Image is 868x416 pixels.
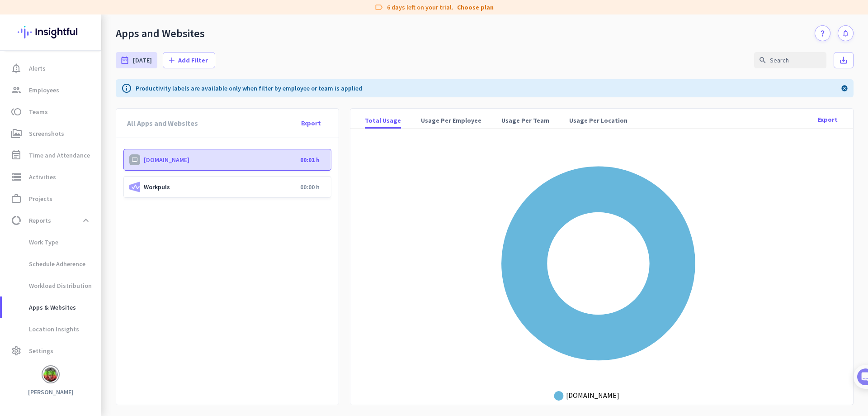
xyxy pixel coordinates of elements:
[136,84,362,93] p: Productivity labels are available only when filter by employee or team is applied
[163,52,215,68] button: addAdd Filter
[129,182,140,192] img: 57cc4874d5d67a8eb010779390894b2c036947ba.png
[2,123,101,144] a: perm_mediaScreenshots
[501,116,549,125] span: Usage Per Team
[29,193,52,204] span: Projects
[29,345,53,356] span: Settings
[2,57,101,79] a: notification_importantAlerts
[2,210,101,231] a: data_usageReportsexpand_less
[18,14,84,50] img: Insightful logo
[365,116,401,125] span: Total Usage
[374,3,383,12] i: label
[9,318,79,340] span: Location Insights
[29,128,64,139] span: Screenshots
[2,166,101,188] a: storageActivities
[144,183,297,191] p: Workpuls
[813,111,842,128] button: Export
[127,109,198,138] div: All Apps and Websites
[120,56,129,65] i: date_range
[2,318,101,340] a: Location Insights
[11,106,22,117] i: toll
[301,119,321,128] span: Export
[2,79,101,101] a: groupEmployees
[11,150,22,161] i: event_note
[178,56,208,65] span: Add Filter
[500,165,697,363] g: Series
[29,215,51,226] span: Reports
[553,387,643,405] g: Legend
[421,116,481,125] span: Usage Per Employee
[2,144,101,166] a: event_noteTime and Attendance
[78,212,94,229] button: expand_less
[11,345,22,356] i: settings
[839,56,848,65] i: save_alt
[11,63,22,74] i: notification_important
[167,56,176,65] i: add
[29,150,90,161] span: Time and Attendance
[500,165,697,405] g: Chart
[121,83,132,94] i: info
[129,154,140,165] img: universal-app-icon.svg
[300,183,320,191] p: 00:00 h
[29,85,59,96] span: Employees
[815,25,830,41] a: question_mark
[2,231,101,253] a: Work Type
[11,172,22,182] i: storage
[11,128,22,139] i: perm_media
[29,106,48,117] span: Teams
[144,156,297,164] p: [DOMAIN_NAME]
[11,193,22,204] i: work_outline
[2,340,101,362] a: settingsSettings
[9,231,58,253] span: Work Type
[834,52,854,68] button: save_alt
[569,116,627,125] span: Usage Per Location
[842,29,849,37] i: notifications
[2,253,101,275] a: Schedule Adherence
[754,52,826,68] input: Search
[300,156,320,164] p: 00:01 h
[9,275,92,296] span: Workload Distribution
[29,172,56,182] span: Activities
[2,101,101,123] a: tollTeams
[11,215,22,226] i: data_usage
[838,25,854,41] button: notifications
[2,188,101,210] a: work_outlineProjects
[819,29,826,37] i: question_mark
[457,3,494,12] a: Choose plan
[11,85,22,96] i: group
[9,253,85,275] span: Schedule Adherence
[2,275,101,296] a: Workload Distribution
[818,115,838,124] span: Export
[2,296,101,318] a: Apps & Websites
[759,56,767,64] i: search
[133,56,152,65] span: [DATE]
[294,115,328,131] button: Export
[841,83,848,94] i: cancel
[29,63,46,74] span: Alerts
[9,296,76,318] span: Apps & Websites
[116,27,205,40] div: Apps and Websites
[43,367,58,382] img: avatar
